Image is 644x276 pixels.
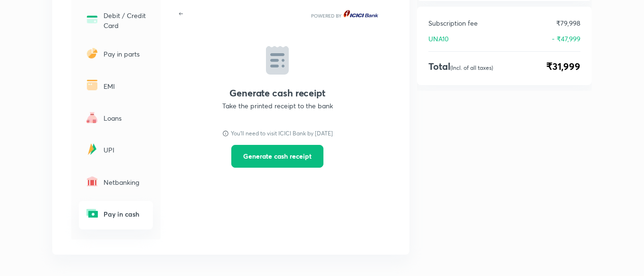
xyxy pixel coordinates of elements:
img: - [85,142,100,157]
p: - ₹47,999 [552,34,580,44]
p: (Incl. of all taxes) [450,64,493,71]
p: Subscription fee [428,18,478,28]
img: - [85,174,100,189]
p: You’ll need to visit ICICI Bank by [DATE] [231,130,333,137]
p: UNA10 [428,34,449,44]
img: - [85,46,100,61]
button: Generate cash receipt [231,145,323,168]
h6: Pay in cash [104,209,147,219]
p: Take the printed receipt to the bank [176,101,379,111]
p: UPI [104,145,147,155]
h4: Total [428,59,493,74]
span: ₹31,999 [546,59,580,74]
p: Netbanking [104,177,147,187]
span: Generate cash receipt [243,152,312,161]
p: Debit / Credit Card [104,10,147,30]
p: ₹79,998 [556,18,580,28]
img: - [85,110,100,125]
h4: Generate cash receipt [176,87,379,99]
span: POWERED BY [311,10,379,19]
img: - [85,12,100,27]
img: - [85,206,100,221]
p: Pay in parts [104,49,147,59]
img: - [85,77,100,93]
img: icici [343,10,379,18]
img: cash-receipt [260,43,294,77]
p: EMI [104,81,147,91]
p: Loans [104,113,147,123]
